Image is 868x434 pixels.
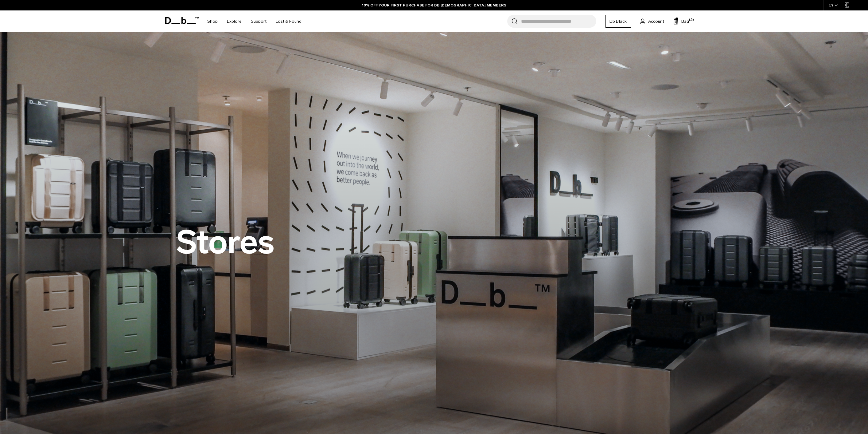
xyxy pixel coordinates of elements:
nav: Main Navigation [203,10,306,32]
a: Lost & Found [276,10,302,32]
a: 10% OFF YOUR FIRST PURCHASE FOR DB [DEMOGRAPHIC_DATA] MEMBERS [362,2,506,8]
span: Account [648,18,664,25]
a: Db Black [605,15,631,28]
span: (2) [689,18,694,23]
a: Support [251,10,267,32]
h2: Stores [176,226,274,258]
a: Explore [227,10,242,32]
button: Bag (2) [673,18,689,25]
a: Account [640,18,664,25]
a: Shop [207,10,218,32]
span: Bag [681,18,689,25]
